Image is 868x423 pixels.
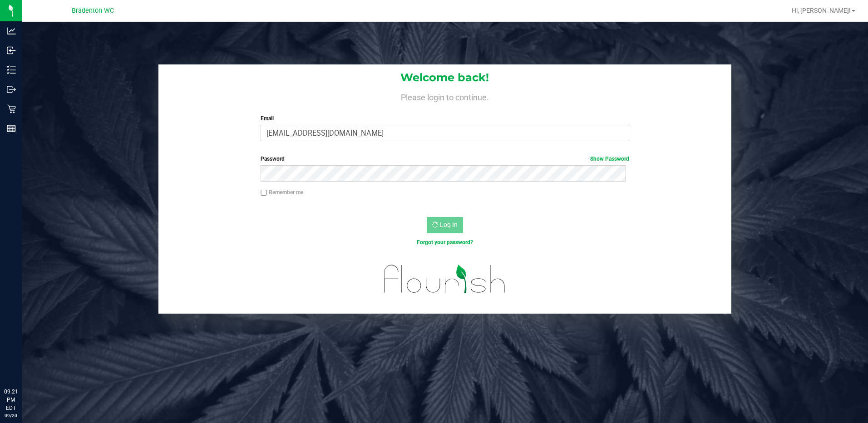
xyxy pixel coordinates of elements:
[72,7,114,15] span: Bradenton WC
[7,46,16,55] inline-svg: Inbound
[261,190,267,196] input: Remember me
[417,239,473,246] a: Forgot your password?
[7,104,16,113] inline-svg: Retail
[261,188,303,197] label: Remember me
[7,26,16,35] inline-svg: Analytics
[261,156,285,162] span: Password
[4,412,18,419] p: 09/20
[4,388,18,412] p: 09:21 PM EDT
[7,85,16,94] inline-svg: Outbound
[427,217,463,233] button: Log In
[261,114,629,123] label: Email
[373,256,517,302] img: flourish_logo.svg
[158,91,732,102] h4: Please login to continue.
[158,72,732,84] h1: Welcome back!
[792,7,851,14] span: Hi, [PERSON_NAME]!
[590,156,629,162] a: Show Password
[440,221,458,228] span: Log In
[7,65,16,74] inline-svg: Inventory
[7,124,16,133] inline-svg: Reports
